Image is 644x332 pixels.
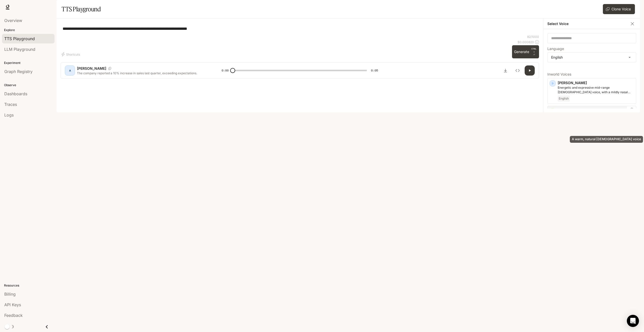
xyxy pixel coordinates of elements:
button: Copy Voice ID [629,108,634,112]
p: CTRL + [531,47,537,53]
div: A [66,66,74,75]
p: Language [547,47,564,51]
button: GenerateCTRL +⏎ [512,45,539,58]
p: [PERSON_NAME] [558,108,634,113]
h1: TTS Playground [62,4,101,14]
p: Energetic and expressive mid-range male voice, with a mildly nasal quality [558,85,634,94]
p: $ 0.000820 [518,40,534,44]
p: 82 / 1000 [527,35,539,39]
button: Copy Voice ID [106,67,113,70]
p: ⏎ [531,47,537,56]
p: [PERSON_NAME] [558,80,634,85]
span: 0:05 [371,68,378,73]
span: English [558,96,570,102]
button: Shortcuts [61,50,82,58]
div: Open Intercom Messenger [627,315,639,327]
div: English [548,53,636,62]
button: Download audio [500,65,511,76]
span: 0:00 [222,68,229,73]
button: Clone Voice [603,4,635,14]
p: [PERSON_NAME] [77,66,106,71]
button: Inspect [513,65,523,76]
p: The company reported a 10% increase in sales last quarter, exceeding expectations. [77,71,209,75]
div: A warm, natural [DEMOGRAPHIC_DATA] voice [570,136,643,143]
p: Inworld Voices [547,73,636,76]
